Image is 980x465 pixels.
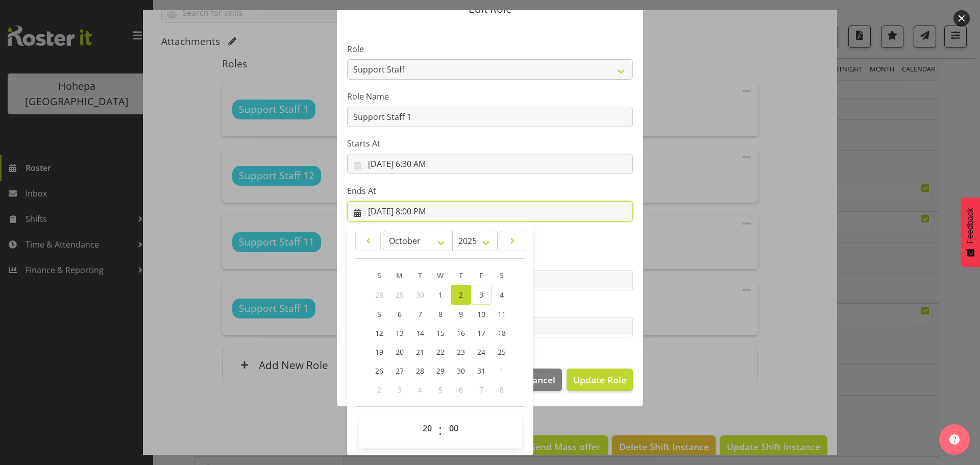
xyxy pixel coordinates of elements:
span: M [396,271,403,280]
span: 27 [396,366,404,376]
span: 8 [438,309,443,319]
label: Role Name [347,90,633,103]
span: 15 [436,328,445,338]
a: 7 [410,305,430,324]
input: E.g. Waiter 1 [347,107,633,127]
a: 5 [369,305,389,324]
span: Cancel [527,373,555,386]
span: 17 [477,328,485,338]
span: 26 [375,366,383,376]
span: 4 [500,290,504,300]
span: 18 [498,328,506,338]
span: 1 [500,366,504,376]
span: 19 [375,347,383,357]
a: 1 [430,285,451,305]
a: 30 [451,361,471,380]
span: 1 [438,290,443,300]
a: 28 [410,361,430,380]
span: 31 [477,366,485,376]
span: Update Role [573,373,626,386]
a: 3 [471,285,492,305]
a: 16 [451,324,471,342]
span: 9 [459,309,463,319]
span: 6 [459,385,463,395]
span: 29 [396,290,404,300]
a: 26 [369,361,389,380]
span: 6 [398,309,402,319]
span: T [459,271,463,280]
span: 22 [436,347,445,357]
span: 4 [418,385,422,395]
span: S [377,271,381,280]
button: Update Role [567,369,633,391]
span: 20 [396,347,404,357]
a: 31 [471,361,492,380]
span: S [500,271,504,280]
a: 13 [389,324,410,342]
span: 8 [500,385,504,395]
a: 2 [451,285,471,305]
span: 28 [416,366,424,376]
span: 21 [416,347,424,357]
input: Click to select... [347,201,633,222]
span: 10 [477,309,485,319]
span: Feedback [966,208,975,243]
span: T [418,271,422,280]
p: Edit Role [347,4,633,14]
span: 29 [436,366,445,376]
span: 13 [396,328,404,338]
span: 11 [498,309,506,319]
button: Feedback - Show survey [961,198,980,267]
a: 21 [410,342,430,361]
span: 7 [479,385,483,395]
a: 19 [369,342,389,361]
span: W [437,271,444,280]
a: 9 [451,305,471,324]
span: 5 [438,385,443,395]
a: 8 [430,305,451,324]
a: 17 [471,324,492,342]
span: 12 [375,328,383,338]
span: 3 [398,385,402,395]
span: 2 [459,290,463,300]
span: 3 [479,290,483,300]
span: 2 [377,385,381,395]
a: 20 [389,342,410,361]
img: help-xxl-2.png [949,434,960,445]
span: : [438,418,442,444]
a: 11 [492,305,512,324]
a: 6 [389,305,410,324]
a: 12 [369,324,389,342]
a: 24 [471,342,492,361]
a: 25 [492,342,512,361]
a: 15 [430,324,451,342]
button: Cancel [520,369,561,391]
a: 10 [471,305,492,324]
span: 5 [377,309,381,319]
a: 23 [451,342,471,361]
span: 14 [416,328,424,338]
label: Role [347,43,633,55]
a: 27 [389,361,410,380]
span: F [479,271,483,280]
label: Starts At [347,137,633,150]
label: Ends At [347,185,633,197]
a: 18 [492,324,512,342]
span: 30 [416,290,424,300]
a: 22 [430,342,451,361]
span: 23 [457,347,465,357]
span: 7 [418,309,422,319]
a: 14 [410,324,430,342]
a: 29 [430,361,451,380]
span: 25 [498,347,506,357]
span: 30 [457,366,465,376]
a: 4 [492,285,512,305]
span: 28 [375,290,383,300]
input: Click to select... [347,154,633,174]
span: 16 [457,328,465,338]
span: 24 [477,347,485,357]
